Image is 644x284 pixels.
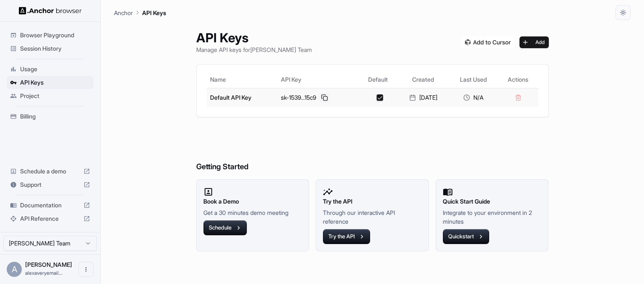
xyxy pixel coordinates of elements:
[20,214,80,223] span: API Reference
[20,201,80,209] span: Documentation
[114,8,166,17] nav: breadcrumb
[203,220,247,235] button: Schedule
[196,45,312,54] p: Manage API keys for [PERSON_NAME] Team
[78,262,93,277] button: Open menu
[281,93,356,103] div: sk-1539...15c9
[443,197,542,206] h2: Quick Start Guide
[319,93,330,103] button: Copy API key
[25,261,72,268] span: Alex Avery
[498,71,538,88] th: Actions
[443,229,489,244] button: Quickstart
[278,71,359,88] th: API Key
[449,71,498,88] th: Last Used
[7,212,93,225] div: API Reference
[7,28,93,42] div: Browser Playground
[20,78,90,87] span: API Keys
[25,270,62,276] span: alexaveryemail@gmail.com
[7,76,93,89] div: API Keys
[203,208,302,217] p: Get a 30 minutes demo meeting
[207,88,278,107] td: Default API Key
[142,8,166,17] p: API Keys
[7,42,93,55] div: Session History
[196,127,549,173] h6: Getting Started
[7,178,93,191] div: Support
[323,197,422,206] h2: Try the API
[20,167,80,176] span: Schedule a demo
[20,44,90,53] span: Session History
[114,8,133,17] p: Anchor
[207,71,278,88] th: Name
[7,262,22,277] div: A
[20,65,90,73] span: Usage
[7,165,93,178] div: Schedule a demo
[20,31,90,39] span: Browser Playground
[196,30,312,45] h1: API Keys
[7,89,93,103] div: Project
[7,110,93,123] div: Billing
[359,71,398,88] th: Default
[401,93,445,102] div: [DATE]
[20,112,90,121] span: Billing
[462,36,514,48] img: Add anchorbrowser MCP server to Cursor
[20,181,80,189] span: Support
[7,199,93,212] div: Documentation
[323,208,422,226] p: Through our interactive API reference
[323,229,370,244] button: Try the API
[7,62,93,76] div: Usage
[452,93,495,102] div: N/A
[19,7,82,15] img: Anchor Logo
[519,36,549,48] button: Add
[443,208,542,226] p: Integrate to your environment in 2 minutes
[203,197,302,206] h2: Book a Demo
[397,71,449,88] th: Created
[20,92,90,100] span: Project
